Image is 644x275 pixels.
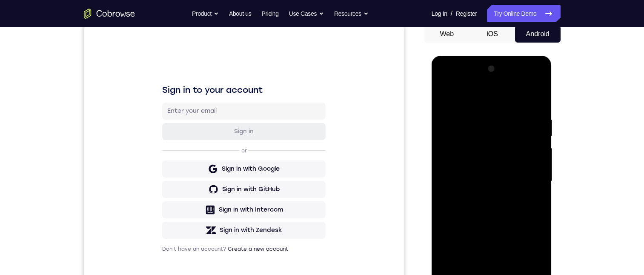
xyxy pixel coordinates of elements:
[78,220,242,227] p: Don't have an account?
[424,26,470,43] button: Web
[456,5,477,22] a: Register
[138,139,196,148] div: Sign in with Google
[78,196,242,213] button: Sign in with Zendesk
[334,5,369,22] button: Resources
[289,5,324,22] button: Use Cases
[78,135,242,152] button: Sign in with Google
[144,221,204,226] a: Create a new account
[136,201,198,209] div: Sign in with Zendesk
[135,180,199,189] div: Sign in with Intercom
[432,5,447,22] a: Log In
[84,9,135,19] a: Go to the home page
[229,5,251,22] a: About us
[138,160,196,168] div: Sign in with GitHub
[261,5,278,22] a: Pricing
[487,5,560,22] a: Try Online Demo
[78,176,242,193] button: Sign in with Intercom
[156,122,165,129] p: or
[515,26,561,43] button: Android
[451,9,452,19] span: /
[78,155,242,172] button: Sign in with GitHub
[192,5,219,22] button: Product
[469,26,515,43] button: iOS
